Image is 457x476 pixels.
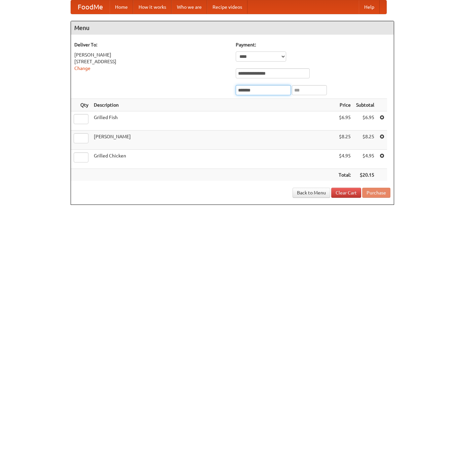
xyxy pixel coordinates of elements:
[74,66,90,71] a: Change
[336,131,353,150] td: $8.25
[353,111,377,131] td: $6.95
[110,0,133,14] a: Home
[74,51,229,58] div: [PERSON_NAME]
[353,131,377,150] td: $8.25
[336,169,353,181] th: Total:
[71,99,91,111] th: Qty
[74,58,229,65] div: [STREET_ADDRESS]
[91,111,336,131] td: Grilled Fish
[353,169,377,181] th: $20.15
[91,131,336,150] td: [PERSON_NAME]
[91,99,336,111] th: Description
[71,0,110,14] a: FoodMe
[336,111,353,131] td: $6.95
[172,0,207,14] a: Who we are
[353,150,377,169] td: $4.95
[336,150,353,169] td: $4.95
[359,0,380,14] a: Help
[331,188,361,198] a: Clear Cart
[133,0,172,14] a: How it works
[336,99,353,111] th: Price
[91,150,336,169] td: Grilled Chicken
[74,41,229,48] h5: Deliver To:
[207,0,247,14] a: Recipe videos
[353,99,377,111] th: Subtotal
[293,188,330,198] a: Back to Menu
[71,21,394,35] h4: Menu
[236,41,390,48] h5: Payment:
[362,188,390,198] button: Purchase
